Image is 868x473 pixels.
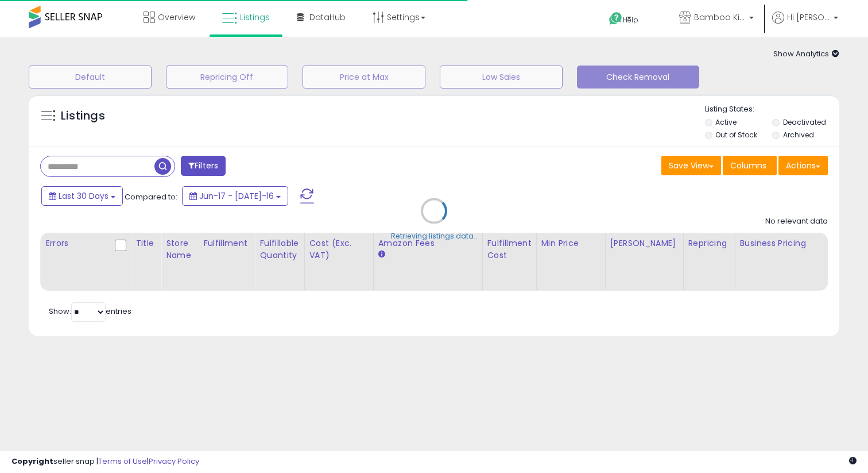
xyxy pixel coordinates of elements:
strong: Copyright [11,456,53,467]
span: Show Analytics [773,48,839,59]
button: Check Removal [577,66,700,89]
i: Get Help [609,11,623,26]
span: Overview [158,11,195,23]
button: Price at Max [303,66,425,89]
button: Repricing Off [166,66,289,89]
span: Listings [240,11,270,23]
a: Privacy Policy [149,456,199,467]
span: Help [623,15,638,25]
a: Terms of Use [98,456,147,467]
a: Hi [PERSON_NAME] [772,11,838,37]
span: Bamboo Kiss [694,11,746,23]
span: DataHub [309,11,346,23]
div: Retrieving listings data.. [391,231,477,241]
div: seller snap | | [11,456,199,467]
button: Low Sales [440,66,563,89]
span: Hi [PERSON_NAME] [787,11,830,23]
button: Default [29,66,152,89]
a: Help [600,3,661,37]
